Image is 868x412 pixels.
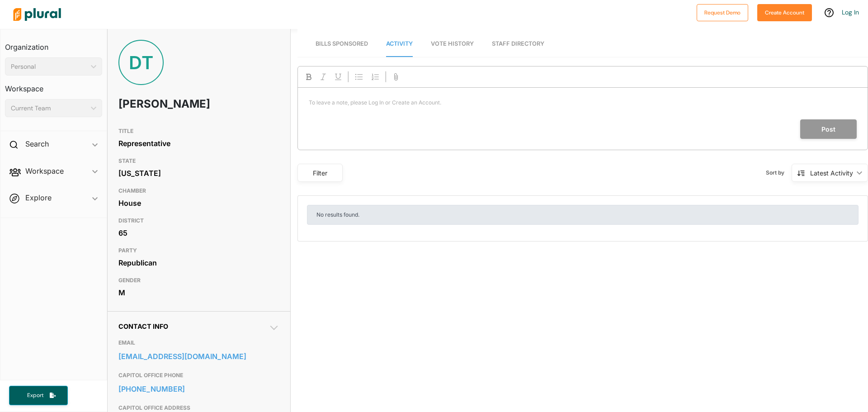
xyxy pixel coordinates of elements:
div: Republican [118,256,279,270]
div: Personal [11,62,87,71]
a: Bills Sponsored [316,31,368,57]
h3: Workspace [5,76,102,95]
a: Vote History [431,31,474,57]
a: Activity [386,31,413,57]
h3: Organization [5,34,102,54]
span: Export [21,392,50,399]
h3: DISTRICT [118,215,279,226]
div: Current Team [11,104,87,113]
div: Representative [118,137,279,150]
div: 65 [118,226,279,240]
div: M [118,286,279,299]
span: Vote History [431,40,474,47]
button: Export [9,386,68,405]
a: Staff Directory [492,31,544,57]
a: [PHONE_NUMBER] [118,382,279,396]
h1: [PERSON_NAME] [118,90,215,118]
div: Filter [303,168,337,178]
a: Create Account [757,7,812,17]
a: Request Demo [697,7,748,17]
h2: Search [25,139,49,149]
span: Contact Info [118,322,168,330]
h3: TITLE [118,126,279,137]
div: Latest Activity [810,168,853,178]
button: Post [800,119,857,139]
div: No results found. [307,205,859,225]
h3: GENDER [118,275,279,286]
h3: EMAIL [118,337,279,348]
h3: CAPITOL OFFICE PHONE [118,370,279,381]
h3: CHAMBER [118,185,279,196]
div: House [118,196,279,210]
button: Create Account [757,4,812,21]
span: Sort by [766,169,792,177]
button: Request Demo [697,4,748,21]
a: [EMAIL_ADDRESS][DOMAIN_NAME] [118,350,279,363]
div: DT [118,40,164,85]
span: Bills Sponsored [316,40,368,47]
span: Activity [386,40,413,47]
a: Log In [842,8,859,16]
h3: PARTY [118,245,279,256]
h3: STATE [118,156,279,166]
div: [US_STATE] [118,166,279,180]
